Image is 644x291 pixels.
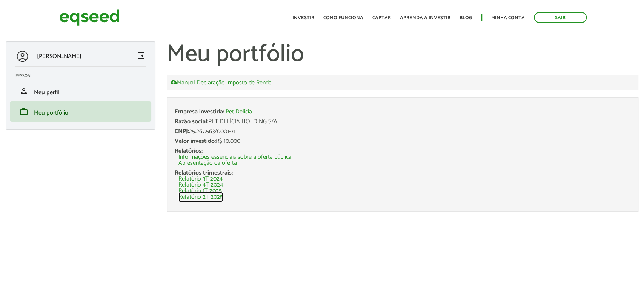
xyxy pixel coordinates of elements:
[534,12,587,23] a: Sair
[178,154,292,160] a: Informações essenciais sobre a oferta pública
[460,15,472,20] a: Blog
[137,51,146,60] span: left_panel_close
[175,119,630,125] div: PET DELÍCIA HOLDING S/A
[175,136,216,146] span: Valor investido:
[491,15,525,20] a: Minha conta
[400,15,450,20] a: Aprenda a investir
[137,51,146,62] a: Colapsar menu
[372,15,391,20] a: Captar
[59,8,120,28] img: EqSeed
[175,168,233,178] span: Relatórios trimestrais:
[175,129,630,135] div: 25.267.563/0001-71
[323,15,363,20] a: Como funciona
[10,81,151,101] li: Meu perfil
[178,194,223,200] a: Relatório 2T 2025
[34,108,68,118] span: Meu portfólio
[34,87,59,98] span: Meu perfil
[37,53,81,60] p: [PERSON_NAME]
[178,182,223,188] a: Relatório 4T 2024
[178,188,222,194] a: Relatório 1T 2025
[175,116,208,127] span: Razão social:
[175,138,630,144] div: R$ 10.000
[15,74,151,78] h2: Pessoal
[175,107,224,117] span: Empresa investida:
[19,107,28,116] span: work
[175,126,189,136] span: CNPJ:
[178,176,223,182] a: Relatório 3T 2024
[15,107,146,116] a: workMeu portfólio
[178,160,237,166] a: Apresentação da oferta
[292,15,314,20] a: Investir
[175,146,203,156] span: Relatórios:
[167,41,638,68] h1: Meu portfólio
[10,101,151,122] li: Meu portfólio
[19,87,28,96] span: person
[15,87,146,96] a: personMeu perfil
[226,109,252,115] a: Pet Delícia
[171,79,272,86] a: Manual Declaração Imposto de Renda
